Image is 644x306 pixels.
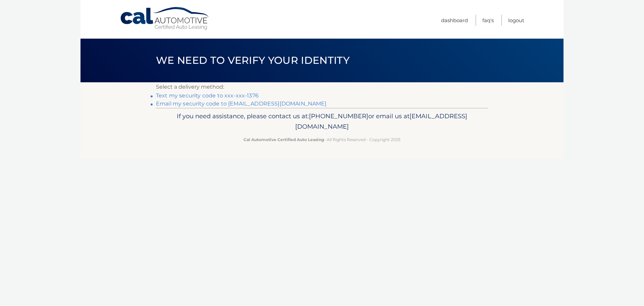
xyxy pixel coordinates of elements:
a: Logout [508,15,524,26]
span: We need to verify your identity [156,54,350,67]
span: [PHONE_NUMBER] [309,112,368,120]
a: Cal Automotive [120,7,210,31]
p: - All Rights Reserved - Copyright 2025 [160,136,484,143]
strong: Cal Automotive Certified Auto Leasing [244,137,324,142]
p: Select a delivery method: [156,82,488,92]
a: Dashboard [441,15,468,26]
p: If you need assistance, please contact us at: or email us at [160,111,484,132]
a: FAQ's [482,15,494,26]
a: Text my security code to xxx-xxx-1376 [156,92,259,99]
a: Email my security code to [EMAIL_ADDRESS][DOMAIN_NAME] [156,100,327,107]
